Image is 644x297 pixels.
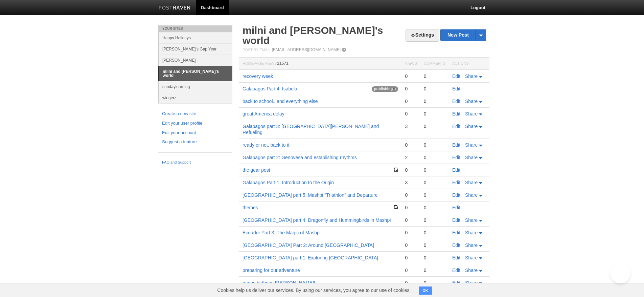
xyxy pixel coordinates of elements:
div: 0 [405,73,417,79]
a: [PERSON_NAME] [159,55,232,66]
a: Edit [452,180,460,185]
a: milni and [PERSON_NAME]'s world [159,66,232,81]
a: Edit [452,86,460,91]
div: 3 [405,123,417,129]
a: [PERSON_NAME]'s Gap Year [159,43,232,55]
div: 0 [405,242,417,248]
a: Galapagos part 3: [GEOGRAPHIC_DATA][PERSON_NAME] and Refueling [243,124,379,135]
div: 0 [424,267,445,273]
img: loading-tiny-gray.gif [393,88,396,90]
div: 0 [405,255,417,261]
a: Edit [452,230,460,235]
div: 0 [405,217,417,223]
a: Galapagos part 2: Genovesa and establishing rhythms [243,155,357,160]
a: [GEOGRAPHIC_DATA] part 1: Exploring [GEOGRAPHIC_DATA] [243,255,378,260]
div: 0 [424,230,445,236]
div: 0 [405,167,417,173]
div: 0 [424,98,445,104]
a: sundaylearning [159,81,232,92]
div: 0 [424,179,445,186]
a: great America delay [243,111,284,116]
div: 0 [424,86,445,92]
div: 0 [424,123,445,129]
th: Views [401,58,420,70]
div: 0 [424,192,445,198]
a: the gear post [243,167,270,173]
span: publishing [372,86,398,92]
a: milni and [PERSON_NAME]'s world [243,25,383,46]
a: wingerz [159,92,232,103]
a: Suggest a feature [162,139,228,146]
a: Edit [452,217,460,223]
a: New Post [441,29,486,41]
a: Edit your user profile [162,120,228,127]
a: Edit [452,167,460,173]
a: ready or not, back to it [243,142,290,148]
span: Share [465,230,478,235]
a: Ecuador Part 3: The Magic of Mashpi [243,230,321,235]
a: Edit your account [162,129,228,136]
div: 0 [405,205,417,211]
a: [EMAIL_ADDRESS][DOMAIN_NAME] [272,47,341,52]
th: Actions [449,58,489,70]
a: Edit [452,280,460,285]
span: Share [465,73,478,79]
div: 0 [424,167,445,173]
div: 0 [405,86,417,92]
div: 0 [424,73,445,79]
a: Edit [452,99,460,104]
span: Share [465,217,478,223]
div: 0 [405,111,417,117]
a: Edit [452,255,460,260]
a: Edit [452,268,460,273]
span: Post by Email [243,48,271,52]
a: Happy Holidays [159,32,232,43]
span: Cookies help us deliver our services. By using our services, you agree to our use of cookies. [210,283,417,297]
span: Share [465,255,478,260]
a: Create a new site [162,110,228,118]
span: Share [465,192,478,198]
div: 0 [424,142,445,148]
div: 0 [424,242,445,248]
a: [GEOGRAPHIC_DATA] Part 2: Around [GEOGRAPHIC_DATA] [243,242,374,248]
div: 2 [405,154,417,161]
span: Share [465,142,478,148]
button: OK [419,287,432,295]
span: Share [465,155,478,160]
a: Galapagos Part 1: Introduction to the Origin [243,180,334,185]
a: Edit [452,155,460,160]
div: 0 [405,230,417,236]
div: 0 [424,255,445,261]
iframe: Help Scout Beacon - Open [610,263,630,283]
div: 0 [424,205,445,211]
a: [GEOGRAPHIC_DATA] part 5: Mashpi "Triathlon" and Departure [243,192,378,198]
a: Edit [452,205,460,210]
div: 0 [405,192,417,198]
a: preparing for our adventure [243,268,300,273]
a: Edit [452,242,460,248]
span: 21571 [277,61,288,66]
li: Your Sites [158,25,232,32]
div: 0 [424,154,445,161]
span: Share [465,99,478,104]
span: Share [465,242,478,248]
a: Edit [452,111,460,116]
th: Homepage Views [239,58,401,70]
div: 0 [405,280,417,286]
div: 0 [405,98,417,104]
span: Share [465,180,478,185]
a: happy birthday [PERSON_NAME]! [243,280,315,285]
div: 0 [405,142,417,148]
div: 0 [424,111,445,117]
a: Settings [406,29,439,42]
span: Share [465,280,478,285]
span: Share [465,111,478,116]
a: back to school...and everything else [243,99,318,104]
th: Comments [420,58,449,70]
span: Share [465,268,478,273]
a: themes [243,205,258,210]
div: 0 [424,217,445,223]
a: FAQ and Support [162,160,228,166]
a: Edit [452,142,460,148]
a: Edit [452,192,460,198]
